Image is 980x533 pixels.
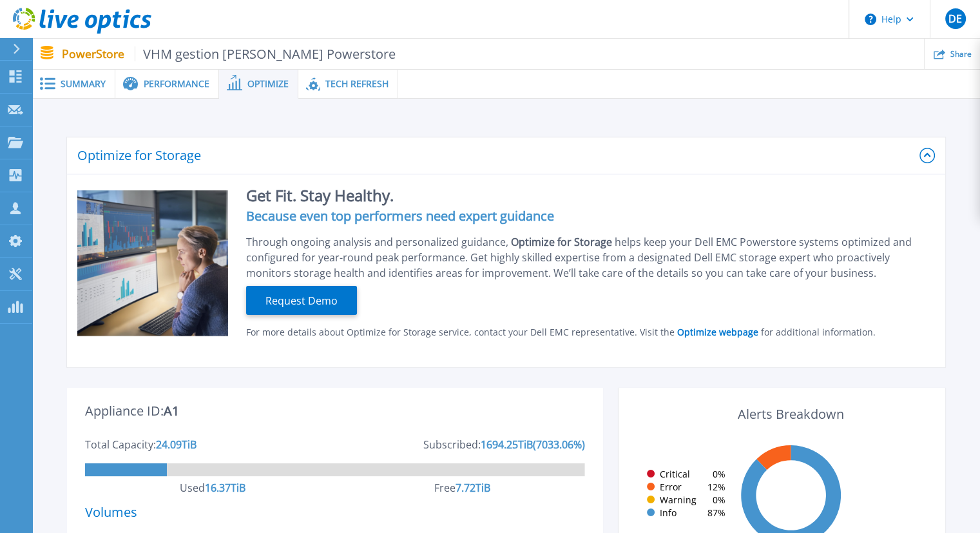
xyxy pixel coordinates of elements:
span: 12 % [707,482,725,492]
span: 0 % [713,495,725,505]
div: 16.37 TiB [205,483,245,493]
h2: Get Fit. Stay Healthy. [246,190,927,201]
span: 0 % [713,469,725,479]
span: Tech Refresh [325,79,389,88]
span: Performance [144,79,209,88]
div: Subscribed: [423,439,481,450]
h2: Optimize for Storage [77,149,919,162]
div: Appliance ID: [85,406,164,416]
div: A1 [164,406,179,439]
h4: Because even top performers need expert guidance [246,211,927,221]
div: For more details about Optimize for Storage service, contact your Dell EMC representative. Visit ... [246,327,927,337]
div: ( 7033.06 %) [533,439,585,450]
div: Free [434,483,456,493]
span: Summary [61,79,106,88]
button: Request Demo [246,286,357,315]
div: Total Capacity: [85,439,156,450]
a: Optimize webpage [675,326,761,338]
span: DE [948,14,962,24]
img: Optimize Promo [77,190,228,337]
div: 24.09 TiB [156,439,197,450]
p: PowerStore [62,46,396,61]
span: VHM gestion [PERSON_NAME] Powerstore [135,46,396,61]
div: Through ongoing analysis and personalized guidance, helps keep your Dell EMC Powerstore systems o... [246,234,927,281]
div: 1694.25 TiB [481,439,533,450]
span: Optimize for Storage [511,235,615,249]
div: Warning [642,495,697,505]
div: Critical [642,469,690,479]
div: Volumes [85,507,584,518]
span: Optimize [247,79,289,88]
div: Alerts Breakdown [637,396,945,430]
div: Info [642,508,677,518]
span: Request Demo [260,293,343,308]
div: Used [180,483,205,493]
span: Share [950,50,972,58]
div: Error [642,482,682,492]
span: 87 % [707,508,725,518]
div: 7.72 TiB [456,483,490,493]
